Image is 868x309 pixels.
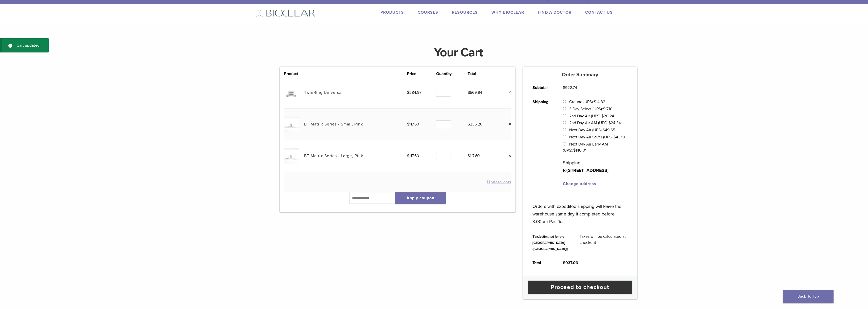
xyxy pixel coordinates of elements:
img: Bioclear [255,9,316,17]
span: $ [468,153,470,158]
a: Courses [418,10,438,15]
span: $ [608,120,611,125]
a: Back To Top [783,290,834,303]
span: $ [594,99,596,104]
button: Apply coupon [395,192,446,204]
th: Total [527,256,557,270]
label: Ground (UPS): [569,99,605,104]
small: (estimated for the [GEOGRAPHIC_DATA] ([GEOGRAPHIC_DATA])) [532,235,568,251]
span: $ [603,128,605,133]
h1: Your Cart [276,46,641,59]
a: Remove this item [505,153,511,159]
bdi: 284.97 [407,90,421,95]
bdi: 235.20 [468,122,483,127]
label: 2nd Day Air AM (UPS): [569,120,621,125]
a: Find A Doctor [538,10,571,15]
th: Shipping [527,95,557,191]
button: Update cart [487,180,511,184]
td: Taxes will be calculated at checkout [574,229,633,256]
a: Contact Us [585,10,613,15]
th: Subtotal [527,81,557,95]
a: Remove this item [505,89,511,96]
bdi: 922.74 [563,85,577,90]
a: BT Matrix Series - Large, Pink [304,153,363,158]
p: Shipping to . [563,159,627,174]
label: Next Day Air Saver (UPS): [569,135,625,140]
span: $ [603,106,605,112]
span: $ [407,122,409,127]
span: $ [407,153,409,158]
a: Change address [563,181,596,186]
img: BT Matrix Series - Small, Pink [284,117,299,132]
span: $ [614,135,616,140]
span: $ [407,90,409,95]
span: $ [573,148,576,153]
label: 3 Day Select (UPS): [569,106,613,112]
bdi: 14.32 [594,99,605,104]
label: 2nd Day Air (UPS): [569,114,614,119]
bdi: 24.34 [608,120,621,125]
th: Tax [527,229,574,256]
h5: Order Summary [523,72,637,78]
a: Products [380,10,404,15]
span: $ [601,114,604,119]
span: $ [468,122,470,127]
th: Total [468,71,498,77]
img: BT Matrix Series - Large, Pink [284,148,299,163]
bdi: 569.94 [468,90,482,95]
a: Proceed to checkout [528,281,632,294]
a: BT Matrix Series - Small, Pink [304,122,363,127]
bdi: 140.01 [573,148,586,153]
a: Resources [452,10,478,15]
label: Next Day Air Early AM (UPS): [563,142,608,153]
span: $ [468,90,470,95]
a: Remove this item [505,121,511,128]
bdi: 937.06 [563,260,578,265]
bdi: 17.10 [603,106,613,112]
img: TwinRing Universal [284,85,299,100]
bdi: 117.60 [468,153,480,158]
bdi: 117.60 [407,153,419,158]
a: Why Bioclear [491,10,524,15]
strong: [STREET_ADDRESS] [567,168,608,173]
th: Price [407,71,436,77]
span: $ [563,260,565,265]
p: Orders with expedited shipping will leave the warehouse same day if completed before 3:00pm Pacific. [532,195,627,225]
span: $ [563,85,565,90]
bdi: 117.60 [407,122,419,127]
label: Next Day Air (UPS): [569,128,615,133]
bdi: 20.24 [601,114,614,119]
bdi: 43.19 [614,135,625,140]
bdi: 49.65 [603,128,615,133]
th: Quantity [436,71,468,77]
a: TwinRing Universal [304,90,343,95]
th: Product [284,71,304,77]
